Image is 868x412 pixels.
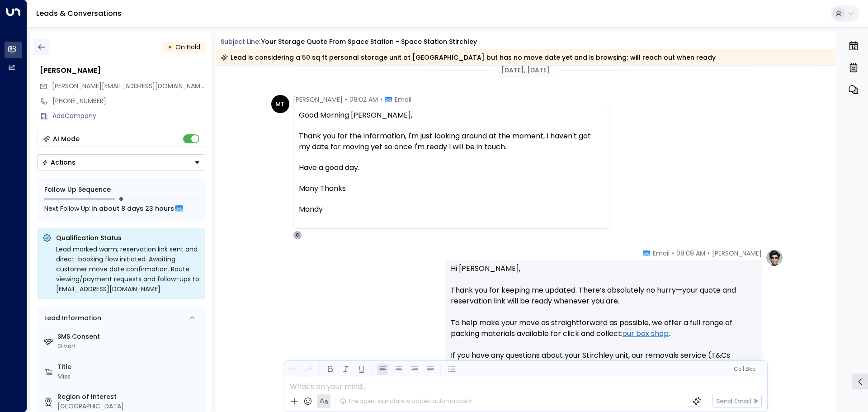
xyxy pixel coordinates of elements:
span: Cc Bcc [733,366,755,372]
div: O [293,231,302,240]
span: • [708,249,710,258]
span: In about 8 days 23 hours [91,204,174,213]
span: [PERSON_NAME][EMAIL_ADDRESS][DOMAIN_NAME] [52,81,206,90]
div: Given [57,341,202,351]
label: SMS Consent [57,332,202,341]
img: profile-logo.png [765,249,783,267]
div: Good Morning [PERSON_NAME], [299,110,604,121]
span: 08:09 AM [676,249,705,258]
div: Thank you for the information, I'm just looking around at the moment, I haven't got my date for m... [299,131,604,152]
div: [DATE], [DATE] [498,64,553,77]
span: On Hold [175,43,200,52]
button: Redo [303,364,314,375]
div: [PERSON_NAME] [40,65,205,76]
div: Button group with a nested menu [37,154,205,170]
span: Email [653,249,670,258]
div: Mandy [299,204,604,215]
p: Qualification Status [56,233,200,242]
a: our box shop [623,328,669,339]
button: Cc|Bcc [730,365,759,374]
div: AddCompany [52,111,205,121]
div: The agent signature is added automatically [340,397,472,405]
span: • [380,95,382,104]
label: Region of Interest [57,392,202,402]
button: Actions [37,154,205,170]
span: | [742,366,744,372]
label: Title [57,362,202,372]
div: Lead is considering a 50 sq ft personal storage unit at [GEOGRAPHIC_DATA] but has no move date ye... [221,53,716,62]
div: Lead Information [41,313,101,323]
div: Actions [42,158,75,166]
div: Lead marked warm; reservation link sent and direct-booking flow initiated. Awaiting customer move... [56,244,200,294]
a: Leads & Conversations [36,8,122,19]
span: Email [395,95,411,104]
span: • [672,249,674,258]
div: Next Follow Up: [44,204,198,213]
div: Many Thanks [299,183,604,194]
span: 08:02 AM [349,95,378,104]
div: Follow Up Sequence [44,185,198,194]
div: • [168,39,172,55]
div: AI Mode [53,134,80,143]
div: [PHONE_NUMBER] [52,96,205,106]
span: [PERSON_NAME] [712,249,762,258]
div: Have a good day. [299,162,604,173]
div: [GEOGRAPHIC_DATA] [57,402,202,411]
span: [PERSON_NAME] [293,95,343,104]
div: Your storage quote from Space Station - Space Station Stirchley [261,37,477,47]
div: MT [271,95,289,113]
span: mandy.tetstill@outlook.com [52,81,205,91]
div: Miss [57,372,202,381]
button: Undo [287,364,298,375]
span: Subject Line: [221,37,260,46]
span: • [345,95,347,104]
